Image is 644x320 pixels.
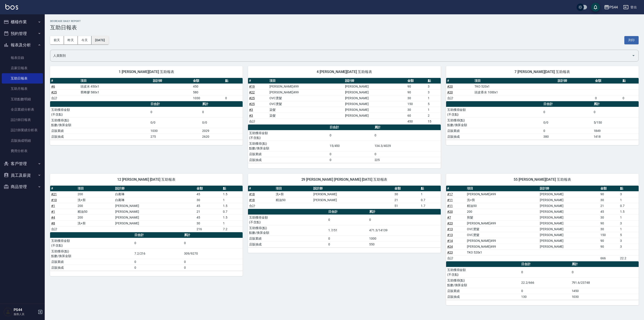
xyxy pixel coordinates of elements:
[195,220,222,226] td: 30
[253,177,435,182] span: 29 [PERSON_NAME] [PERSON_NAME] [DATE] 互助報表
[344,107,407,113] td: [PERSON_NAME]
[2,170,43,181] button: 員工及薪資
[466,197,539,203] td: 洗+剪
[50,186,76,191] th: #
[466,215,539,220] td: 剪髮
[373,157,441,163] td: 225
[447,227,453,231] a: #13
[76,215,114,220] td: 200
[427,89,441,95] td: 3
[447,251,453,254] a: #23
[248,186,441,209] table: a dense table
[275,191,312,197] td: 洗+剪
[539,220,599,226] td: [PERSON_NAME]
[76,186,114,191] th: 項目
[224,78,243,84] th: 點
[539,244,599,249] td: [PERSON_NAME]
[114,186,195,191] th: 設計師
[466,238,539,244] td: [PERSON_NAME]499
[268,113,344,118] td: 染髮
[542,117,592,128] td: 0/0
[64,36,78,44] button: 昨天
[222,209,243,215] td: 0.7
[446,78,473,84] th: #
[50,117,149,128] td: 互助獲得(點) 點數/換算金額
[327,236,368,241] td: 0
[55,70,237,74] span: 1 [PERSON_NAME][DATE] 互助報表
[51,85,55,88] a: #6
[249,102,255,106] a: #25
[368,241,441,247] td: 550
[344,113,407,118] td: [PERSON_NAME]
[253,70,435,74] span: 4 [PERSON_NAME][DATE] 互助報表
[2,135,43,146] a: 店販抽成明細
[114,209,195,215] td: [PERSON_NAME]
[571,261,639,267] th: 累計
[593,117,639,128] td: 5/150
[466,209,539,215] td: 200
[2,28,43,39] button: 預約管理
[539,209,599,215] td: [PERSON_NAME]
[2,84,43,94] a: 互助月報表
[406,95,427,101] td: 30
[51,198,57,202] a: #10
[473,84,557,89] td: TKO 520x1
[447,221,453,225] a: #23
[447,204,453,208] a: #11
[76,220,114,226] td: 洗+剪
[76,203,114,209] td: 200
[268,84,344,89] td: [PERSON_NAME]499
[275,186,312,191] th: 項目
[50,128,149,134] td: 店販業績
[133,238,183,248] td: 0
[50,24,639,31] h3: 互助日報表
[149,107,201,117] td: 0
[368,225,441,236] td: 471.3/14139
[192,95,224,101] td: 1030
[328,141,373,151] td: 15/450
[599,191,619,197] td: 90
[249,85,255,88] a: #19
[593,134,639,140] td: 1418
[466,191,539,197] td: [PERSON_NAME]499
[344,89,407,95] td: [PERSON_NAME]
[195,186,222,191] th: 金額
[201,128,243,134] td: 2029
[373,151,441,157] td: 0
[619,197,639,203] td: 1
[327,225,368,236] td: 1.7/51
[222,191,243,197] td: 1.5
[446,107,542,117] td: 互助獲得金額 (不含點)
[249,108,253,112] a: #3
[473,89,557,95] td: 頭皮香水 1000x1
[50,226,76,232] td: 合計
[539,203,599,209] td: [PERSON_NAME]
[420,191,441,197] td: 1
[599,209,619,215] td: 45
[591,3,600,12] button: save
[201,107,243,117] td: 0
[466,203,539,209] td: 精油50
[624,36,639,44] button: 列印
[619,244,639,249] td: 3
[594,95,621,101] td: 0
[344,84,407,89] td: [PERSON_NAME]
[393,186,420,191] th: 金額
[368,215,441,225] td: 0
[542,101,592,107] th: 日合計
[248,151,328,157] td: 店販業績
[2,16,43,28] button: 櫃檯作業
[344,101,407,107] td: [PERSON_NAME]
[248,130,328,141] td: 互助獲得金額 (不含點)
[183,259,243,265] td: 0
[2,94,43,104] a: 互助點數明細
[427,95,441,101] td: 1
[327,209,368,215] th: 日合計
[393,203,420,209] td: 51
[373,130,441,141] td: 0
[539,186,599,191] th: 設計師
[222,186,243,191] th: 點
[2,53,43,63] a: 報表目錄
[621,3,639,11] button: 登出
[222,220,243,226] td: 1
